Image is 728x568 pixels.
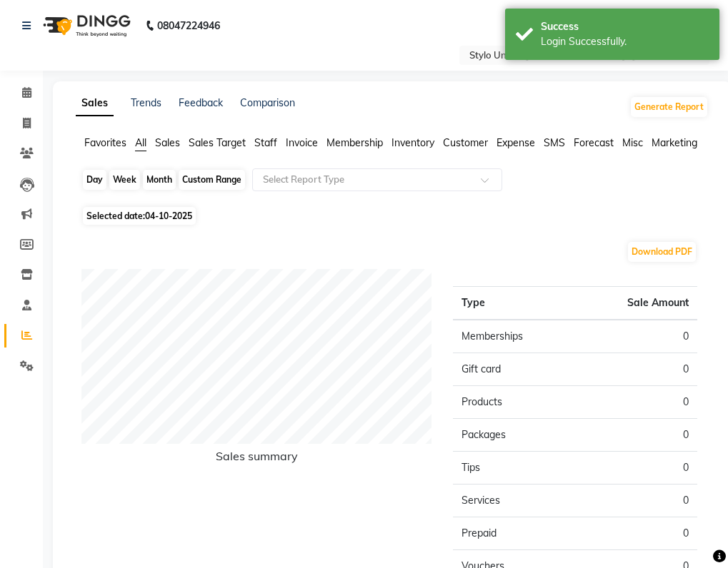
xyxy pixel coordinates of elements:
[443,136,488,149] span: Customer
[453,386,575,419] td: Products
[83,207,196,225] span: Selected date:
[541,19,709,34] div: Success
[240,96,295,109] a: Comparison
[189,136,246,149] span: Sales Target
[575,485,697,517] td: 0
[135,136,146,149] span: All
[84,136,126,149] span: Favorites
[83,170,106,190] div: Day
[179,170,245,190] div: Custom Range
[326,136,383,149] span: Membership
[179,96,223,109] a: Feedback
[631,97,707,117] button: Generate Report
[254,136,277,149] span: Staff
[453,353,575,386] td: Gift card
[575,320,697,353] td: 0
[143,170,176,190] div: Month
[544,136,565,149] span: SMS
[628,242,696,262] button: Download PDF
[392,136,434,149] span: Inventory
[286,136,318,149] span: Invoice
[575,287,697,320] th: Sale Amount
[81,450,432,469] h6: Sales summary
[109,170,140,190] div: Week
[453,452,575,485] td: Tips
[575,517,697,550] td: 0
[131,96,161,109] a: Trends
[652,136,697,149] span: Marketing
[76,91,114,116] a: Sales
[145,211,192,221] span: 04-10-2025
[541,34,709,49] div: Login Successfully.
[36,6,134,46] img: logo
[453,287,575,320] th: Type
[453,517,575,550] td: Prepaid
[157,6,220,46] b: 08047224946
[497,136,535,149] span: Expense
[574,136,614,149] span: Forecast
[575,419,697,452] td: 0
[575,353,697,386] td: 0
[575,452,697,485] td: 0
[622,136,643,149] span: Misc
[453,320,575,353] td: Memberships
[453,485,575,517] td: Services
[155,136,180,149] span: Sales
[453,419,575,452] td: Packages
[575,386,697,419] td: 0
